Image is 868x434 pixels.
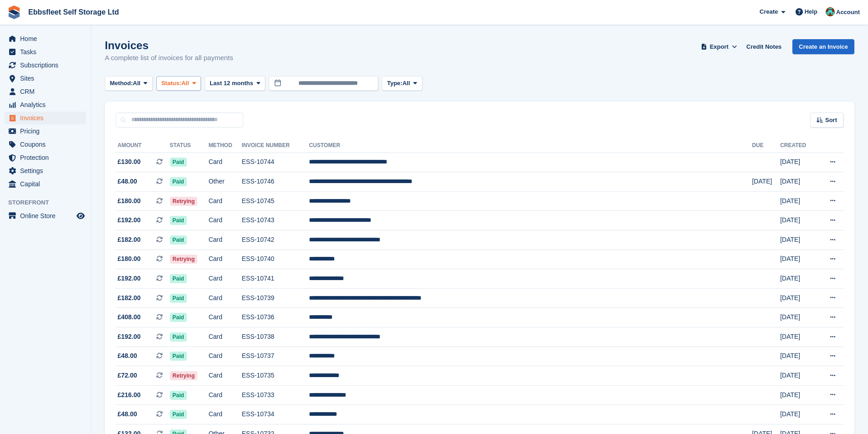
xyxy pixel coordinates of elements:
[752,172,780,192] td: [DATE]
[242,308,309,327] td: ESS-10736
[5,85,86,98] a: menu
[242,172,309,192] td: ESS-10746
[209,138,242,153] th: Method
[170,274,187,283] span: Paid
[170,332,187,342] span: Paid
[242,211,309,230] td: ESS-10743
[25,5,123,20] a: Ebbsfleet Self Storage Ltd
[5,209,86,222] a: menu
[242,327,309,347] td: ESS-10738
[170,138,209,153] th: Status
[743,39,785,54] a: Credit Notes
[826,7,835,16] img: George Spring
[7,5,21,19] img: stora-icon-8386f47178a22dfd0bd8f6a31ec36ba5ce8667c1dd55bd0f319d3a0aa187defe.svg
[209,269,242,289] td: Card
[242,385,309,405] td: ESS-10733
[209,153,242,172] td: Card
[5,164,86,177] a: menu
[20,32,75,45] span: Home
[118,390,141,400] span: £216.00
[105,39,233,51] h1: Invoices
[170,197,198,206] span: Retrying
[118,293,141,303] span: £182.00
[710,42,729,51] span: Export
[209,385,242,405] td: Card
[5,112,86,124] a: menu
[780,211,817,230] td: [DATE]
[75,210,86,221] a: Preview store
[780,347,817,366] td: [DATE]
[118,235,141,245] span: £182.00
[209,250,242,269] td: Card
[181,79,189,88] span: All
[242,269,309,289] td: ESS-10741
[780,385,817,405] td: [DATE]
[170,313,187,322] span: Paid
[20,138,75,151] span: Coupons
[20,59,75,71] span: Subscriptions
[118,254,141,264] span: £180.00
[118,215,141,225] span: £192.00
[209,172,242,192] td: Other
[5,98,86,111] a: menu
[20,178,75,190] span: Capital
[780,366,817,386] td: [DATE]
[210,79,253,88] span: Last 12 months
[780,191,817,211] td: [DATE]
[20,112,75,124] span: Invoices
[5,138,86,151] a: menu
[760,7,778,16] span: Create
[780,250,817,269] td: [DATE]
[780,405,817,424] td: [DATE]
[780,269,817,289] td: [DATE]
[402,79,410,88] span: All
[20,164,75,177] span: Settings
[105,53,233,63] p: A complete list of invoices for all payments
[209,366,242,386] td: Card
[242,230,309,250] td: ESS-10742
[209,288,242,308] td: Card
[118,196,141,206] span: £180.00
[118,157,141,167] span: £130.00
[242,405,309,424] td: ESS-10734
[118,274,141,283] span: £192.00
[242,191,309,211] td: ESS-10745
[118,332,141,342] span: £192.00
[118,351,137,361] span: £48.00
[20,209,75,222] span: Online Store
[242,288,309,308] td: ESS-10739
[209,308,242,327] td: Card
[20,151,75,164] span: Protection
[792,39,854,54] a: Create an Invoice
[836,8,860,17] span: Account
[118,312,141,322] span: £408.00
[242,366,309,386] td: ESS-10735
[205,76,265,91] button: Last 12 months
[116,138,170,153] th: Amount
[118,409,137,419] span: £48.00
[5,59,86,71] a: menu
[387,79,402,88] span: Type:
[242,347,309,366] td: ESS-10737
[209,191,242,211] td: Card
[161,79,181,88] span: Status:
[170,235,187,245] span: Paid
[752,138,780,153] th: Due
[5,125,86,138] a: menu
[170,216,187,225] span: Paid
[5,32,86,45] a: menu
[170,410,187,419] span: Paid
[5,178,86,190] a: menu
[242,153,309,172] td: ESS-10744
[133,79,141,88] span: All
[170,371,198,380] span: Retrying
[5,46,86,58] a: menu
[780,172,817,192] td: [DATE]
[780,153,817,172] td: [DATE]
[309,138,752,153] th: Customer
[780,138,817,153] th: Created
[170,255,198,264] span: Retrying
[20,85,75,98] span: CRM
[110,79,133,88] span: Method:
[170,158,187,167] span: Paid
